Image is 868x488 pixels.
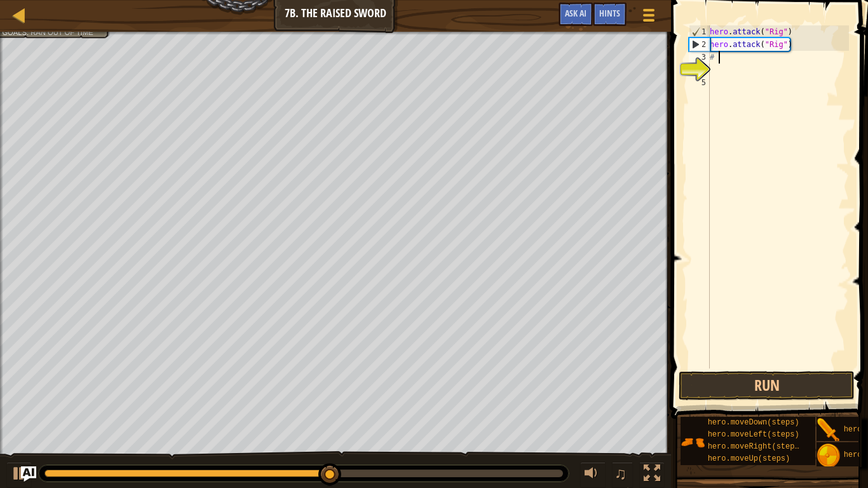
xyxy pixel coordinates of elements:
[612,462,634,488] button: ♫
[614,464,627,483] span: ♫
[689,51,710,64] div: 3
[565,7,587,19] span: Ask AI
[689,38,710,51] div: 2
[817,444,841,468] img: portrait.png
[817,418,841,442] img: portrait.png
[6,462,32,488] button: Ctrl + P: Play
[689,76,710,89] div: 5
[708,442,804,451] span: hero.moveRight(steps)
[599,7,620,19] span: Hints
[681,430,705,454] img: portrait.png
[708,454,790,463] span: hero.moveUp(steps)
[708,430,799,439] span: hero.moveLeft(steps)
[559,3,593,26] button: Ask AI
[633,3,665,32] button: Show game menu
[689,64,710,76] div: 4
[689,25,710,38] div: 1
[639,462,665,488] button: Toggle fullscreen
[679,371,855,400] button: Run
[580,462,606,488] button: Adjust volume
[21,466,36,482] button: Ask AI
[708,418,799,427] span: hero.moveDown(steps)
